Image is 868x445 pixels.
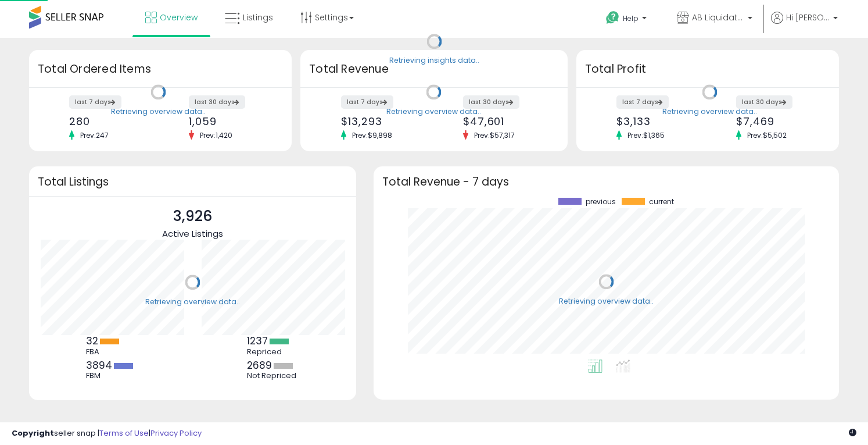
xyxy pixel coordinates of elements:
[243,12,273,23] span: Listings
[12,428,54,439] strong: Copyright
[12,428,202,439] div: seller snap | |
[150,428,202,439] a: Privacy Policy
[623,13,639,23] span: Help
[662,106,757,117] div: Retrieving overview data..
[145,297,240,307] div: Retrieving overview data..
[386,106,481,117] div: Retrieving overview data..
[771,12,838,38] a: Hi [PERSON_NAME]
[559,296,654,307] div: Retrieving overview data..
[597,2,658,38] a: Help
[160,12,198,23] span: Overview
[605,10,620,25] i: Get Help
[99,428,149,439] a: Terms of Use
[111,106,206,117] div: Retrieving overview data..
[786,12,830,23] span: Hi [PERSON_NAME]
[692,12,744,23] span: AB Liquidators Inc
